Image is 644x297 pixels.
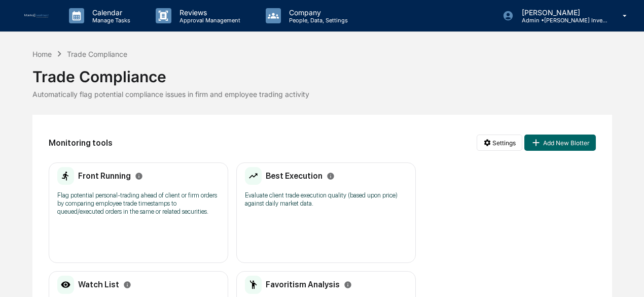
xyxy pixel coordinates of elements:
div: Automatically flag potential compliance issues in firm and employee trading activity [32,90,612,98]
p: People, Data, Settings [281,17,353,24]
h2: Watch List [78,280,119,289]
button: Settings [477,135,522,151]
button: Add New Blotter [524,135,595,151]
p: Flag potential personal-trading ahead of client or firm orders by comparing employee trade timest... [57,191,220,216]
p: Admin • [PERSON_NAME] Investment Management [514,17,608,24]
h2: Favoritism Analysis [266,280,340,289]
div: Trade Compliance [32,59,612,86]
svg: Info [344,281,352,289]
div: Home [32,50,52,58]
p: Approval Management [171,17,245,24]
svg: Info [123,281,131,289]
svg: Info [135,172,143,180]
h2: Front Running [78,171,131,181]
img: logo [24,14,49,18]
svg: Info [327,172,335,180]
p: Calendar [84,8,135,17]
p: Manage Tasks [84,17,135,24]
p: Company [281,8,353,17]
h2: Best Execution [266,171,323,181]
div: Trade Compliance [67,50,127,58]
p: [PERSON_NAME] [514,8,608,17]
p: Reviews [171,8,245,17]
p: Evaluate client trade execution quality (based upon price) against daily market data. [245,191,407,208]
h2: Monitoring tools [49,138,113,148]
